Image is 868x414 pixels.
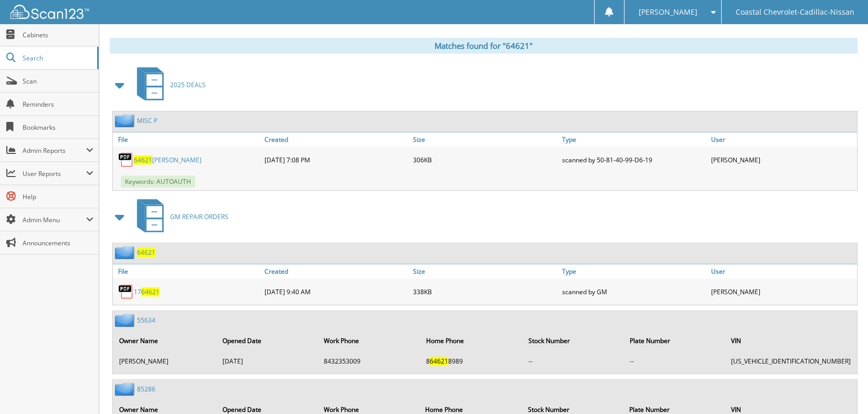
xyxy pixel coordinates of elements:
[262,132,411,147] a: Created
[708,264,857,278] a: User
[113,132,262,147] a: File
[23,77,93,86] span: Scan
[23,239,93,247] span: Announcements
[118,152,134,168] img: PDF.png
[10,5,89,19] img: scan123-logo-white.svg
[430,357,448,366] span: 64621
[410,281,559,302] div: 338KB
[137,385,155,394] a: 85286
[115,114,137,127] img: folder2.png
[410,132,559,147] a: Size
[115,382,137,396] img: folder2.png
[113,264,262,278] a: File
[137,116,157,125] a: MISC P
[115,314,137,327] img: folder2.png
[624,353,725,370] td: --
[137,248,155,257] a: 64621
[638,9,697,15] span: [PERSON_NAME]
[523,353,623,370] td: --
[319,353,420,370] td: 8432353009
[23,100,93,109] span: Reminders
[421,330,522,351] th: Home Phone
[708,132,857,147] a: User
[23,215,86,224] span: Admin Menu
[23,30,93,39] span: Cabinets
[115,246,137,259] img: folder2.png
[134,156,152,164] span: 64621
[134,156,202,164] a: 64621[PERSON_NAME]
[23,54,92,63] span: Search
[726,353,856,370] td: [US_VEHICLE_IDENTIFICATION_NUMBER]
[708,281,857,302] div: [PERSON_NAME]
[137,316,155,325] a: 55634
[23,192,93,201] span: Help
[262,281,411,302] div: [DATE] 9:40 AM
[523,330,623,351] th: Stock Number
[624,330,725,351] th: Plate Number
[708,149,857,170] div: [PERSON_NAME]
[23,123,93,132] span: Bookmarks
[410,149,559,170] div: 306KB
[319,330,420,351] th: Work Phone
[421,353,522,370] td: 8 8989
[217,353,317,370] td: [DATE]
[23,146,86,155] span: Admin Reports
[735,9,854,15] span: Coastal Chevrolet-Cadillac-Nissan
[121,175,195,188] span: Keywords: AUTOAUTH
[816,364,868,414] iframe: Chat Widget
[726,330,856,351] th: VIN
[114,330,216,351] th: Owner Name
[23,169,86,178] span: User Reports
[114,353,216,370] td: [PERSON_NAME]
[170,80,206,89] span: 2025 DEALS
[559,132,708,147] a: Type
[262,149,411,170] div: [DATE] 7:08 PM
[559,281,708,302] div: scanned by GM
[131,64,206,106] a: 2025 DEALS
[559,149,708,170] div: scanned by 50-81-40-99-D6-19
[118,284,134,299] img: PDF.png
[131,196,228,237] a: GM REPAIR ORDERS
[559,264,708,278] a: Type
[217,330,317,351] th: Opened Date
[170,212,228,221] span: GM REPAIR ORDERS
[262,264,411,278] a: Created
[134,287,160,296] a: 1764621
[410,264,559,278] a: Size
[141,287,160,296] span: 64621
[110,38,858,54] div: Matches found for "64621"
